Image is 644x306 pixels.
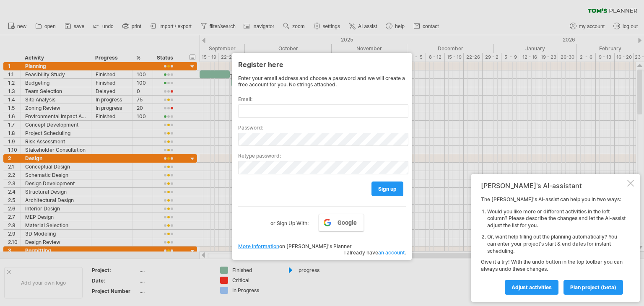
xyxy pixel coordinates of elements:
[481,182,626,190] div: [PERSON_NAME]'s AI-assistant
[238,243,352,249] span: on [PERSON_NAME]'s Planner
[238,124,406,131] label: Password:
[238,243,279,249] a: More information
[238,96,406,102] label: Email:
[319,214,364,231] a: Google
[344,249,406,256] span: I already have .
[570,284,616,290] span: plan project (beta)
[378,249,405,256] a: an account
[505,280,558,295] a: Adjust activities
[238,57,406,72] div: Register here
[371,182,403,196] a: sign up
[487,233,626,254] li: Or, want help filling out the planning automatically? You can enter your project's start & end da...
[378,186,397,192] span: sign up
[270,214,309,228] label: or Sign Up With:
[481,196,626,294] div: The [PERSON_NAME]'s AI-assist can help you in two ways: Give it a try! With the undo button in th...
[487,208,626,229] li: Would you like more or different activities in the left column? Please describe the changes and l...
[238,153,406,159] label: Retype password:
[338,219,357,226] span: Google
[563,280,623,295] a: plan project (beta)
[512,284,552,290] span: Adjust activities
[238,75,406,88] div: Enter your email address and choose a password and we will create a free account for you. No stri...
